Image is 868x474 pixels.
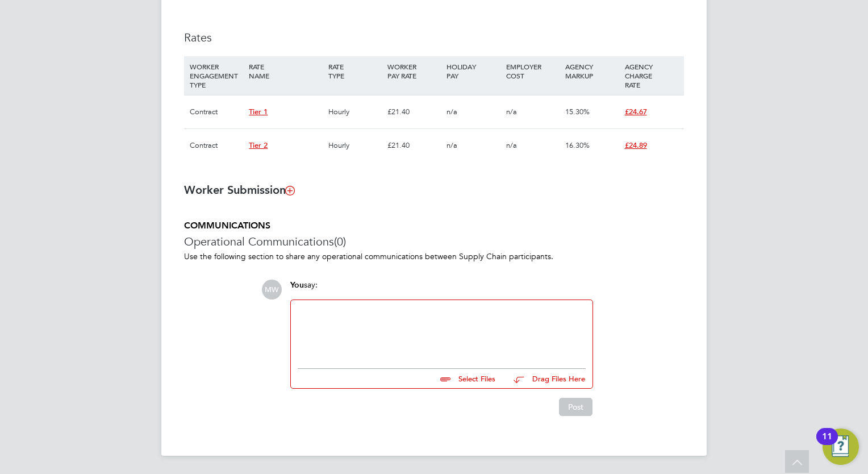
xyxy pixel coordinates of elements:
span: £24.89 [625,140,647,150]
span: n/a [446,107,457,117]
span: MW [262,280,282,300]
span: n/a [506,107,517,117]
div: £21.40 [385,129,444,162]
div: RATE NAME [246,56,325,86]
h5: COMMUNICATIONS [184,220,684,232]
button: Open Resource Center, 11 new notifications [823,429,859,465]
span: n/a [506,140,517,150]
h3: Operational Communications [184,234,684,249]
span: 15.30% [565,107,590,117]
div: AGENCY MARKUP [562,56,621,86]
div: Hourly [325,95,385,128]
span: Tier 2 [249,140,268,150]
div: WORKER PAY RATE [385,56,444,86]
div: £21.40 [385,95,444,128]
div: EMPLOYER COST [503,56,562,86]
div: say: [290,280,593,300]
div: Contract [187,95,246,128]
button: Drag Files Here [504,367,586,391]
div: WORKER ENGAGEMENT TYPE [187,56,246,95]
div: HOLIDAY PAY [444,56,503,86]
h3: Rates [184,30,684,45]
span: £24.67 [625,107,647,117]
span: 16.30% [565,140,590,150]
span: (0) [334,234,346,249]
p: Use the following section to share any operational communications between Supply Chain participants. [184,251,684,261]
div: AGENCY CHARGE RATE [622,56,681,95]
span: You [290,280,304,290]
div: Contract [187,129,246,162]
b: Worker Submission [184,183,294,197]
button: Post [559,398,592,416]
div: Hourly [325,129,385,162]
span: Tier 1 [249,107,268,117]
div: RATE TYPE [325,56,385,86]
span: n/a [446,140,457,150]
div: 11 [822,436,832,451]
